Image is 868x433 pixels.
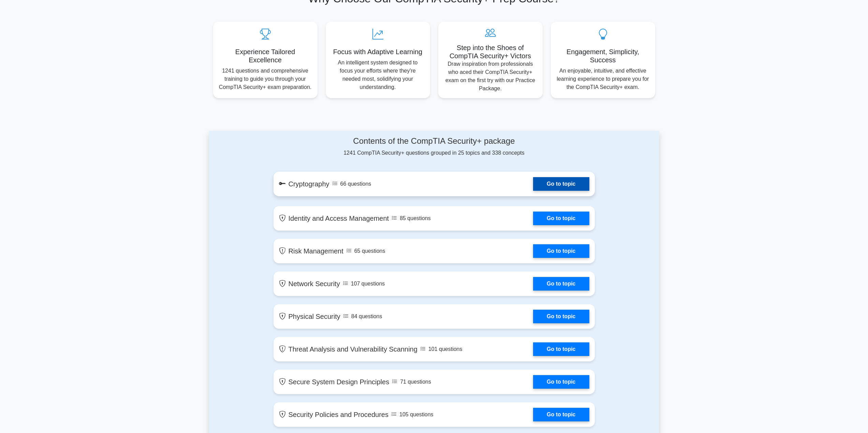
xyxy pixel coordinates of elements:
[556,67,650,91] p: An enjoyable, intuitive, and effective learning experience to prepare you for the CompTIA Securit...
[331,59,425,91] p: An intelligent system designed to focus your efforts where they're needed most, solidifying your ...
[219,48,312,64] h5: Experience Tailored Excellence
[444,44,537,60] h5: Step into the Shoes of CompTIA Security+ Victors
[533,177,589,191] a: Go to topic
[556,48,650,64] h5: Engagement, Simplicity, Success
[533,342,589,356] a: Go to topic
[533,375,589,389] a: Go to topic
[533,310,589,323] a: Go to topic
[533,212,589,225] a: Go to topic
[533,244,589,258] a: Go to topic
[274,136,595,157] div: 1241 CompTIA Security+ questions grouped in 25 topics and 338 concepts
[274,136,595,146] h4: Contents of the CompTIA Security+ package
[331,48,425,56] h5: Focus with Adaptive Learning
[219,67,312,91] p: 1241 questions and comprehensive training to guide you through your CompTIA Security+ exam prepar...
[533,408,589,421] a: Go to topic
[533,277,589,291] a: Go to topic
[444,60,537,93] p: Draw inspiration from professionals who aced their CompTIA Security+ exam on the first try with o...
